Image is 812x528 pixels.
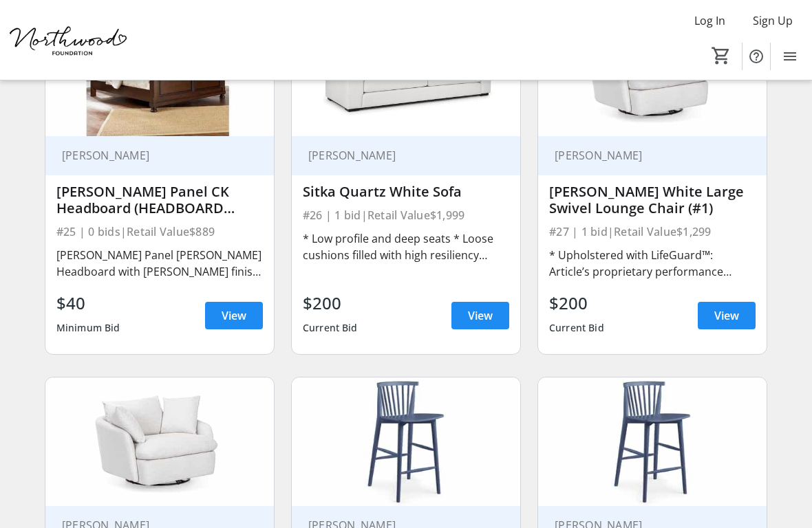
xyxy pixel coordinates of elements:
[303,316,358,340] div: Current Bid
[303,230,509,263] div: * Low profile and deep seats * Loose cushions filled with high resiliency foam, and polyester fib...
[451,302,509,329] a: View
[742,43,770,70] button: Help
[549,222,756,241] div: #27 | 1 bid | Retail Value $1,299
[8,5,131,74] img: Northwood Foundation's Logo
[56,148,246,162] div: [PERSON_NAME]
[56,291,120,316] div: $40
[683,10,736,32] button: Log In
[776,43,804,70] button: Menu
[714,307,739,324] span: View
[205,302,263,329] a: View
[56,222,263,241] div: #25 | 0 bids | Retail Value $889
[549,291,604,316] div: $200
[303,184,509,200] div: Sitka Quartz White Sofa
[56,247,263,280] div: [PERSON_NAME] Panel [PERSON_NAME] Headboard with [PERSON_NAME] finish. HEADBOARD ONLY. Dimensions...
[45,377,274,506] img: Leigh Ivory White Large Swivel Lounge Chair (#2)
[709,43,734,68] button: Cart
[549,247,756,280] div: * Upholstered with LifeGuard™: Article’s proprietary performance fabric. Stain-repellant fibres a...
[742,10,804,32] button: Sign Up
[694,12,725,29] span: Log In
[303,291,358,316] div: $200
[56,316,120,340] div: Minimum Bid
[222,307,246,324] span: View
[468,307,493,324] span: View
[698,302,756,329] a: View
[549,316,604,340] div: Current Bid
[292,377,520,506] img: Rus Oslo Blue Counter Stool (#1)
[549,184,756,217] div: [PERSON_NAME] White Large Swivel Lounge Chair (#1)
[303,148,493,162] div: [PERSON_NAME]
[538,377,767,506] img: Rus Oslo Blue Counter Stool (#2)
[549,148,739,162] div: [PERSON_NAME]
[56,184,263,217] div: [PERSON_NAME] Panel CK Headboard (HEADBOARD ONLY)
[753,12,793,29] span: Sign Up
[303,206,509,225] div: #26 | 1 bid | Retail Value $1,999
